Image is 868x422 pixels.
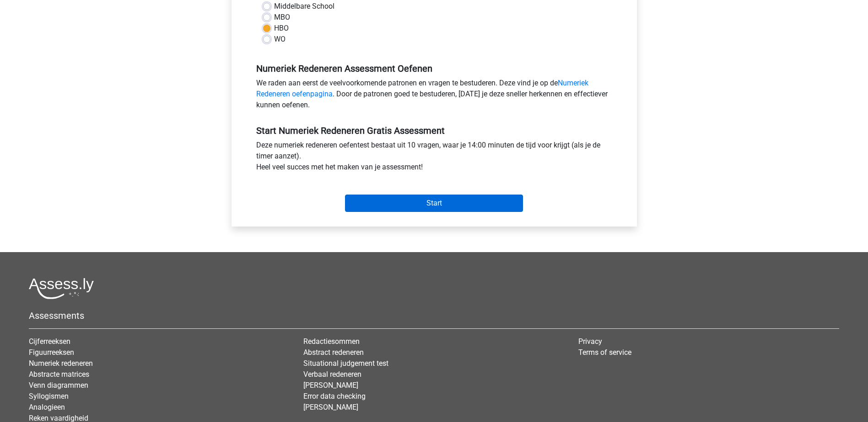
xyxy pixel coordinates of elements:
a: [PERSON_NAME] [303,403,358,411]
a: Terms of service [578,348,631,357]
div: We raden aan eerst de veelvoorkomende patronen en vragen te bestuderen. Deze vind je op de . Door... [249,78,619,114]
h5: Assessments [29,310,839,321]
a: Situational judgement test [303,359,388,368]
a: Syllogismen [29,392,69,401]
label: Middelbare School [274,1,334,12]
div: Deze numeriek redeneren oefentest bestaat uit 10 vragen, waar je 14:00 minuten de tijd voor krijg... [249,140,619,176]
a: Verbaal redeneren [303,370,361,379]
input: Start [345,195,523,212]
a: Cijferreeksen [29,337,70,346]
a: Figuurreeksen [29,348,74,357]
a: Abstract redeneren [303,348,364,357]
a: Numeriek Redeneren oefenpagina [256,79,588,98]
a: Analogieen [29,403,65,411]
img: Assessly logo [29,278,94,299]
a: Numeriek redeneren [29,359,93,368]
h5: Numeriek Redeneren Assessment Oefenen [256,63,612,74]
a: Redactiesommen [303,337,360,346]
label: WO [274,34,286,45]
label: MBO [274,12,290,23]
a: Abstracte matrices [29,370,89,379]
a: Venn diagrammen [29,381,88,390]
h5: Start Numeriek Redeneren Gratis Assessment [256,125,612,136]
a: [PERSON_NAME] [303,381,358,390]
label: HBO [274,23,289,34]
a: Privacy [578,337,602,346]
a: Error data checking [303,392,366,401]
